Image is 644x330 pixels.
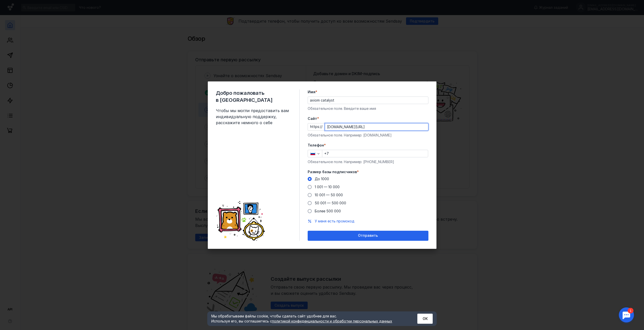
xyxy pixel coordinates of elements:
[308,116,317,121] span: Cайт
[315,177,329,181] span: До 1000
[211,314,405,324] div: Мы обрабатываем файлы cookie, чтобы сделать сайт удобнее для вас. Используя его, вы соглашаетесь c
[308,89,315,95] span: Имя
[315,209,341,213] span: Более 500 000
[315,219,354,224] button: У меня есть промокод
[308,133,428,138] div: Обязательное поле. Например: [DOMAIN_NAME]
[417,314,433,324] button: ОК
[308,169,357,174] span: Размер базы подписчиков
[308,143,324,148] span: Телефон
[315,219,354,223] span: У меня есть промокод
[272,319,392,323] a: политикой конфиденциальности и обработки персональных данных
[315,185,340,189] span: 1 001 — 10 000
[216,89,291,104] span: Добро пожаловать в [GEOGRAPHIC_DATA]
[315,193,343,197] span: 10 001 — 50 000
[216,108,291,126] span: Чтобы мы могли предоставить вам индивидуальную поддержку, расскажите немного о себе
[358,233,378,238] span: Отправить
[308,159,428,164] div: Обязательное поле. Например: [PHONE_NUMBER]
[315,201,346,205] span: 50 001 — 500 000
[11,3,17,9] div: 1
[308,231,428,241] button: Отправить
[308,106,428,111] div: Обязательное поле. Введите ваше имя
